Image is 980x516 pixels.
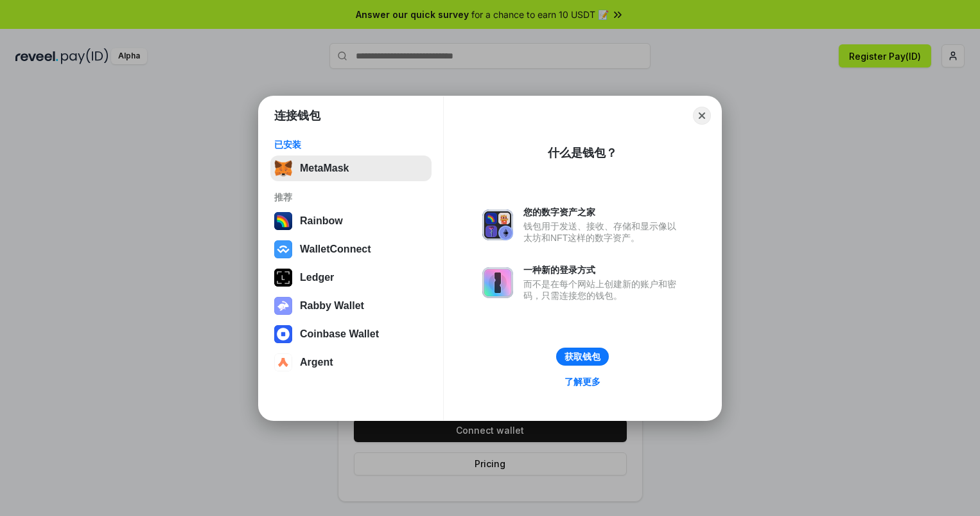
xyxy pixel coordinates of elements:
div: MetaMask [300,163,349,174]
img: svg+xml,%3Csvg%20xmlns%3D%22http%3A%2F%2Fwww.w3.org%2F2000%2Fsvg%22%20fill%3D%22none%22%20viewBox... [274,297,292,315]
h1: 连接钱包 [274,108,320,123]
img: svg+xml,%3Csvg%20width%3D%2228%22%20height%3D%2228%22%20viewBox%3D%220%200%2028%2028%22%20fill%3D... [274,325,292,343]
div: 了解更多 [564,376,600,387]
img: svg+xml,%3Csvg%20xmlns%3D%22http%3A%2F%2Fwww.w3.org%2F2000%2Fsvg%22%20fill%3D%22none%22%20viewBox... [482,209,513,240]
div: 钱包用于发送、接收、存储和显示像以太坊和NFT这样的数字资产。 [523,220,683,244]
div: WalletConnect [300,244,371,255]
img: svg+xml,%3Csvg%20xmlns%3D%22http%3A%2F%2Fwww.w3.org%2F2000%2Fsvg%22%20fill%3D%22none%22%20viewBox... [482,267,513,298]
div: Argent [300,357,333,368]
div: 获取钱包 [564,351,600,362]
button: Ledger [270,265,432,290]
div: 推荐 [274,191,428,203]
img: svg+xml,%3Csvg%20width%3D%22120%22%20height%3D%22120%22%20viewBox%3D%220%200%20120%20120%22%20fil... [274,212,292,230]
button: Rainbow [270,208,432,234]
img: svg+xml,%3Csvg%20xmlns%3D%22http%3A%2F%2Fwww.w3.org%2F2000%2Fsvg%22%20width%3D%2228%22%20height%3... [274,269,292,287]
button: MetaMask [270,156,432,181]
button: Coinbase Wallet [270,321,432,347]
div: 而不是在每个网站上创建新的账户和密码，只需连接您的钱包。 [523,278,683,301]
div: 已安装 [274,139,428,150]
button: Argent [270,350,432,375]
div: 您的数字资产之家 [523,206,683,218]
button: WalletConnect [270,236,432,262]
button: 获取钱包 [556,348,609,366]
img: svg+xml,%3Csvg%20width%3D%2228%22%20height%3D%2228%22%20viewBox%3D%220%200%2028%2028%22%20fill%3D... [274,353,292,371]
div: Ledger [300,272,334,283]
div: 一种新的登录方式 [523,264,683,276]
div: Coinbase Wallet [300,328,379,340]
img: svg+xml,%3Csvg%20width%3D%2228%22%20height%3D%2228%22%20viewBox%3D%220%200%2028%2028%22%20fill%3D... [274,240,292,258]
div: Rabby Wallet [300,300,364,312]
img: svg+xml,%3Csvg%20fill%3D%22none%22%20height%3D%2233%22%20viewBox%3D%220%200%2035%2033%22%20width%... [274,159,292,177]
div: Rainbow [300,215,343,227]
a: 了解更多 [557,373,608,390]
button: Rabby Wallet [270,293,432,319]
button: Close [693,107,711,125]
div: 什么是钱包？ [548,145,617,161]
